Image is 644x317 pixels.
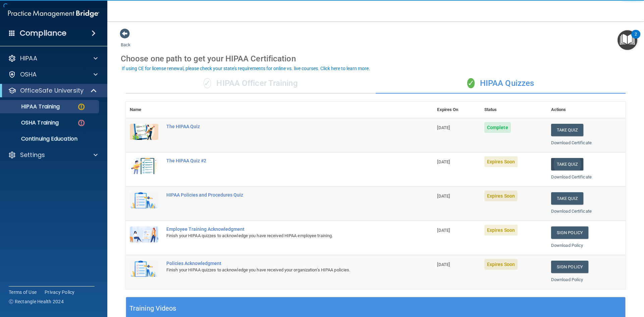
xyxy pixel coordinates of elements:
[77,119,86,127] img: danger-circle.6113f641.png
[484,259,518,270] span: Expires Soon
[437,159,450,164] span: [DATE]
[166,232,399,240] div: Finish your HIPAA quizzes to acknowledge you have received HIPAA employee training.
[4,103,60,110] p: HIPAA Training
[635,34,637,43] div: 2
[433,102,480,118] th: Expires On
[204,78,211,88] span: ✓
[551,140,592,145] a: Download Certificate
[437,228,450,233] span: [DATE]
[8,87,97,95] a: OfficeSafe University
[20,87,84,95] p: OfficeSafe University
[166,261,399,266] div: Policies Acknowledgment
[20,70,37,78] p: OSHA
[551,226,588,239] a: Sign Policy
[484,225,518,235] span: Expires Soon
[484,191,518,201] span: Expires Soon
[122,66,370,71] div: If using CE for license renewal, please check your state's requirements for online vs. live cours...
[126,73,376,94] div: HIPAA Officer Training
[467,78,475,88] span: ✓
[551,209,592,214] a: Download Certificate
[8,151,98,159] a: Settings
[166,158,399,163] div: The HIPAA Quiz #2
[20,151,45,159] p: Settings
[8,54,98,62] a: HIPAA
[551,124,583,136] button: Take Quiz
[376,73,626,94] div: HIPAA Quizzes
[121,34,130,47] a: Back
[9,298,64,305] span: Ⓒ Rectangle Health 2024
[9,289,37,296] a: Terms of Use
[166,192,399,198] div: HIPAA Policies and Procedures Quiz
[484,122,511,133] span: Complete
[45,289,75,296] a: Privacy Policy
[484,156,518,167] span: Expires Soon
[551,261,588,273] a: Sign Policy
[20,54,37,62] p: HIPAA
[126,102,162,118] th: Name
[20,29,66,38] h4: Compliance
[166,226,399,232] div: Employee Training Acknowledgment
[437,125,450,130] span: [DATE]
[4,136,96,142] p: Continuing Education
[121,65,371,72] button: If using CE for license renewal, please check your state's requirements for online vs. live cours...
[166,124,399,129] div: The HIPAA Quiz
[166,266,399,274] div: Finish your HIPAA quizzes to acknowledge you have received your organization’s HIPAA policies.
[77,103,86,111] img: warning-circle.0cc9ac19.png
[437,262,450,267] span: [DATE]
[610,271,636,296] iframe: Drift Widget Chat Controller
[551,277,583,282] a: Download Policy
[551,158,583,170] button: Take Quiz
[8,7,99,20] img: PMB logo
[551,192,583,205] button: Take Quiz
[480,102,547,118] th: Status
[121,49,631,68] div: Choose one path to get your HIPAA Certification
[551,243,583,248] a: Download Policy
[4,119,59,126] p: OSHA Training
[618,30,637,50] button: Open Resource Center, 2 new notifications
[551,174,592,179] a: Download Certificate
[129,303,176,314] h5: Training Videos
[8,70,98,78] a: OSHA
[547,102,626,118] th: Actions
[437,194,450,199] span: [DATE]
